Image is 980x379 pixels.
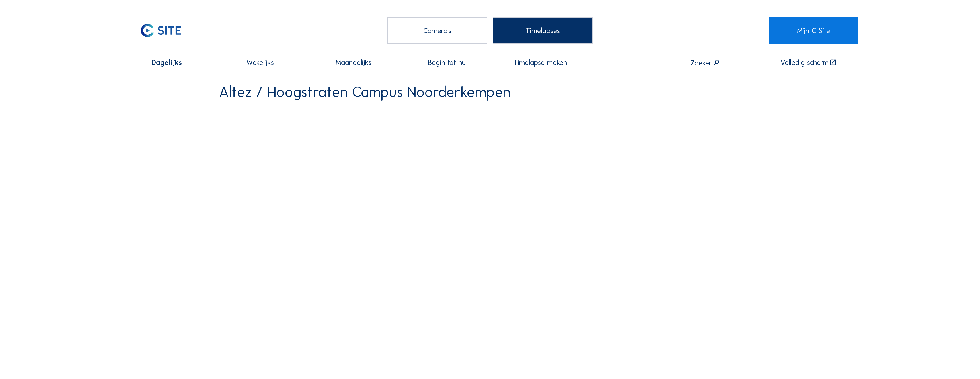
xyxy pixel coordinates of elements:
a: C-SITE Logo [122,17,211,43]
div: Volledig scherm [780,59,829,67]
span: Timelapse maken [513,59,567,66]
span: Wekelijks [246,59,274,66]
video: Your browser does not support the video tag. [219,106,761,377]
span: Dagelijks [151,59,182,66]
span: Maandelijks [336,59,371,66]
img: C-SITE Logo [122,17,199,43]
div: Timelapses [493,17,593,43]
div: Camera's [387,17,488,43]
a: Mijn C-Site [769,17,858,43]
span: Begin tot nu [428,59,466,66]
div: Altez / Hoogstraten Campus Noorderkempen [219,85,511,99]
